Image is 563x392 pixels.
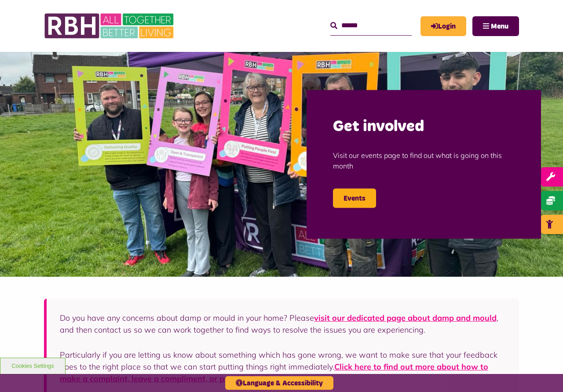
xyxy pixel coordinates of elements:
[523,352,563,392] iframe: Netcall Web Assistant for live chat
[44,9,176,43] img: RBH
[225,376,333,390] button: Language & Accessibility
[333,189,376,208] a: Events
[420,16,466,36] a: MyRBH
[60,312,506,336] p: Do you have any concerns about damp or mould in your home? Please , and then contact us so we can...
[333,116,515,137] h2: Get involved
[472,16,519,36] button: Navigation
[333,137,515,184] p: Visit our events page to find out what is going on this month
[60,349,506,385] p: Particularly if you are letting us know about something which has gone wrong, we want to make sur...
[491,23,508,30] span: Menu
[314,313,497,323] a: visit our dedicated page about damp and mould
